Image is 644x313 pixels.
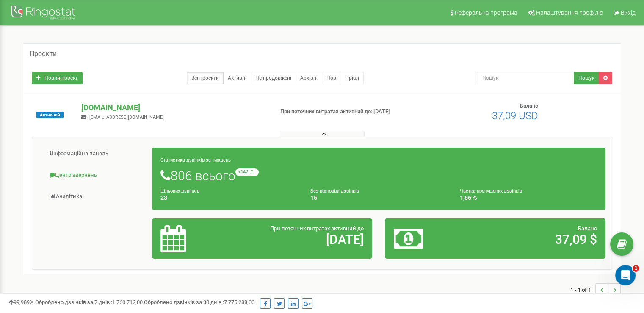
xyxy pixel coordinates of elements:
small: +147 [235,168,259,176]
a: Активні [223,72,251,84]
span: 37,09 USD [492,110,538,122]
span: 99,989% [8,299,34,305]
a: Інформаційна панель [39,143,152,164]
span: Вихід [621,9,636,16]
h4: 23 [160,195,298,201]
input: Пошук [477,72,574,84]
span: Баланс [520,103,538,109]
p: При поточних витратах активний до: [DATE] [280,108,416,116]
a: Нові [322,72,342,84]
a: Центр звернень [39,165,152,186]
iframe: Intercom live chat [615,265,636,285]
a: Аналiтика [39,186,152,207]
h2: [DATE] [232,232,364,246]
h5: Проєкти [30,50,57,58]
span: Налаштування профілю [536,9,603,16]
h2: 37,09 $ [466,232,597,246]
small: Без відповіді дзвінків [310,188,359,194]
a: Архівні [296,72,322,84]
small: Цільових дзвінків [160,188,199,194]
u: 7 775 288,00 [224,299,254,305]
u: 1 760 712,00 [112,299,143,305]
small: Частка пропущених дзвінків [460,188,522,194]
span: Реферальна програма [455,9,517,16]
a: Всі проєкти [187,72,224,84]
h4: 15 [310,195,448,201]
nav: ... [570,275,621,305]
span: 1 [633,265,639,272]
span: 1 - 1 of 1 [570,283,595,296]
a: Тріал [342,72,364,84]
span: Баланс [578,225,597,232]
button: Пошук [574,72,599,84]
span: При поточних витратах активний до [270,225,364,232]
a: Не продовжені [251,72,296,84]
a: Новий проєкт [32,72,83,84]
h1: 806 всього [160,168,597,183]
h4: 1,86 % [460,195,597,201]
span: Оброблено дзвінків за 7 днів : [35,299,143,305]
small: Статистика дзвінків за тиждень [160,157,231,163]
span: Оброблено дзвінків за 30 днів : [144,299,254,305]
span: [EMAIL_ADDRESS][DOMAIN_NAME] [89,115,164,120]
p: [DOMAIN_NAME] [81,102,266,113]
span: Активний [36,112,64,118]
